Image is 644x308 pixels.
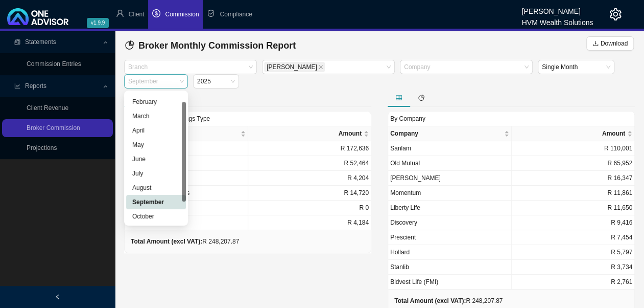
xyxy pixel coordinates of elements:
[394,296,503,306] div: R 248,207.87
[390,263,409,271] span: Stanlib
[512,156,635,171] td: R 65,952
[132,197,180,207] div: September
[396,95,402,101] span: table
[126,209,186,224] div: October
[132,154,180,164] div: June
[390,160,420,167] span: Old Mutual
[388,111,635,126] div: By Company
[125,40,134,50] span: pie-chart
[129,11,145,18] span: Client
[126,123,186,138] div: April
[197,75,235,88] span: 2025
[521,3,593,14] div: [PERSON_NAME]
[132,211,180,222] div: October
[512,260,635,275] td: R 3,734
[390,145,411,152] span: Sanlam
[248,126,372,141] th: Amount
[601,38,628,49] span: Download
[390,219,417,226] span: Discovery
[264,62,325,72] span: Wesley Bowman
[248,186,372,201] td: R 14,720
[592,40,599,47] span: download
[390,174,441,182] span: [PERSON_NAME]
[512,171,635,186] td: R 16,347
[116,9,124,17] span: user
[390,234,416,241] span: Prescient
[126,181,186,195] div: August
[25,38,56,46] span: Statements
[152,9,160,17] span: dollar
[512,186,635,201] td: R 11,861
[126,166,186,181] div: July
[388,126,512,141] th: Company
[248,171,372,186] td: R 4,204
[27,144,57,151] a: Projections
[14,83,20,89] span: line-chart
[318,64,323,70] span: close
[27,124,80,131] a: Broker Commission
[165,11,199,18] span: Commission
[390,204,420,211] span: Liberty Life
[512,201,635,215] td: R 11,650
[207,9,215,17] span: safety
[521,14,593,25] div: HVM Wealth Solutions
[132,183,180,193] div: August
[248,201,372,215] td: R 0
[27,104,68,112] a: Client Revenue
[390,249,410,256] span: Hollard
[248,156,372,171] td: R 52,464
[512,141,635,156] td: R 110,001
[14,39,20,45] span: reconciliation
[7,8,68,25] img: 2df55531c6924b55f21c4cf5d4484680-logo-light.svg
[542,60,610,74] span: Single Month
[132,111,180,121] div: March
[514,128,626,139] span: Amount
[126,138,186,152] div: May
[609,8,622,20] span: setting
[27,60,81,68] a: Commission Entries
[132,125,180,136] div: April
[394,297,466,304] b: Total Amount (excl VAT):
[512,275,635,290] td: R 2,761
[248,141,372,156] td: R 172,636
[248,215,372,230] td: R 4,184
[250,128,362,139] span: Amount
[25,82,46,90] span: Reports
[390,128,502,139] span: Company
[131,238,202,245] b: Total Amount (excl VAT):
[512,245,635,260] td: R 5,797
[220,11,252,18] span: Compliance
[124,111,371,126] div: By Commission Earnings Type
[87,18,109,28] span: v1.9.9
[512,215,635,230] td: R 9,416
[512,230,635,245] td: R 7,454
[126,152,186,166] div: June
[131,236,239,247] div: R 248,207.87
[132,168,180,179] div: July
[586,36,634,51] button: Download
[512,126,635,141] th: Amount
[55,294,61,300] span: left
[132,140,180,150] div: May
[418,95,424,101] span: pie-chart
[126,195,186,209] div: September
[267,62,317,72] span: [PERSON_NAME]
[390,189,421,196] span: Momentum
[132,97,180,107] div: February
[126,109,186,123] div: March
[390,278,438,285] span: Bidvest Life (FMI)
[128,75,184,88] span: September
[126,95,186,109] div: February
[138,40,296,51] span: Broker Monthly Commission Report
